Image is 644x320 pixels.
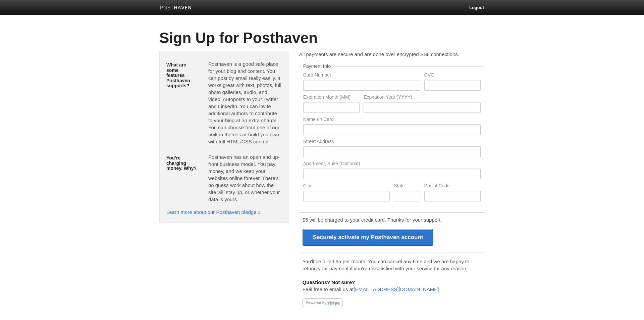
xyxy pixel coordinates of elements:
[303,258,481,272] p: You'll be billed $5 per month. You can cancel any time and we are happy to refund your payment if...
[303,117,481,123] label: Name on Card
[160,6,192,11] img: Posthaven-bar
[208,153,282,203] p: Posthaven has an open and up-front business model. You pay money, and we keep your websites onlin...
[424,73,481,79] label: CVC
[354,286,439,292] a: [EMAIL_ADDRESS][DOMAIN_NAME]
[166,155,198,171] h5: You're charging money. Why?
[424,183,481,190] label: Postal Code
[303,229,434,246] input: Securely activate my Posthaven account
[394,183,420,190] label: State
[303,161,481,168] label: Apartment, Suite (Optional)
[302,64,332,68] legend: Payment Info
[303,73,420,79] label: Card Number
[208,60,282,145] p: Posthaven is a good safe place for your blog and content. You can post by email really easily. It...
[303,279,355,285] b: Questions? Not sure?
[166,209,261,215] a: Learn more about our Posthaven pledge »
[166,62,198,88] h5: What are some features Posthaven supports?
[303,279,481,293] p: Feel free to email us at
[303,183,390,190] label: City
[299,51,485,58] p: All payments are secure and are done over encrypted SSL connections.
[303,139,481,145] label: Street Address
[303,95,360,101] label: Expiration Month (MM)
[364,95,481,101] label: Expiration Year (YYYY)
[159,30,485,46] h1: Sign Up for Posthaven
[303,216,481,223] p: $5 will be charged to your credit card. Thanks for your support.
